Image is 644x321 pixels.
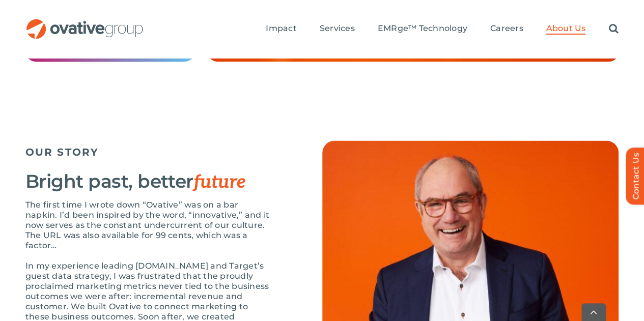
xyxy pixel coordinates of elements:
[266,13,618,45] nav: Menu
[546,23,585,35] a: About Us
[266,23,296,35] a: Impact
[378,23,467,34] span: EMRge™ Technology
[320,23,355,35] a: Services
[546,23,585,34] span: About Us
[25,200,271,251] p: The first time I wrote down “Ovative” was on a bar napkin. I’d been inspired by the word, “innova...
[25,18,144,27] a: OG_Full_horizontal_RGB
[490,23,523,34] span: Careers
[490,23,523,35] a: Careers
[193,171,246,193] span: future
[378,23,467,35] a: EMRge™ Technology
[608,23,618,35] a: Search
[266,23,296,34] span: Impact
[320,23,355,34] span: Services
[25,146,271,158] h5: OUR STORY
[25,171,271,192] h3: Bright past, better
